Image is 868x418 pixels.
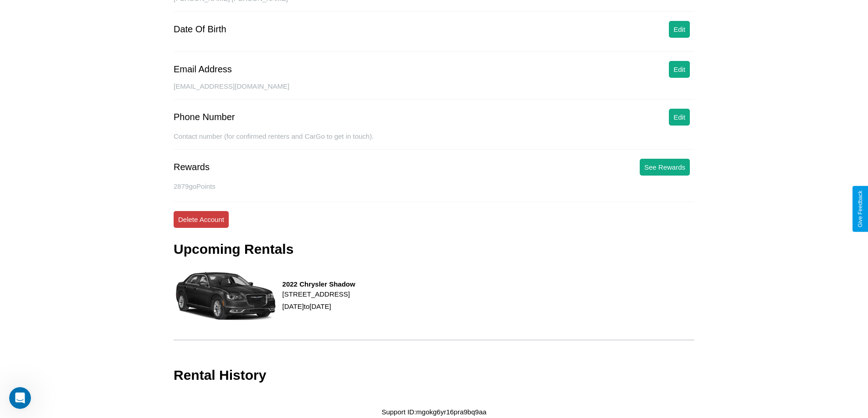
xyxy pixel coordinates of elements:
[174,257,278,335] img: rental
[174,211,229,228] button: Delete Account
[9,387,31,409] iframe: Intercom live chat
[282,300,355,312] p: [DATE] to [DATE]
[381,406,486,418] p: Support ID: mgokg6yr16pra9bq9aa
[174,112,235,122] div: Phone Number
[174,82,694,100] div: [EMAIL_ADDRESS][DOMAIN_NAME]
[282,288,355,300] p: [STREET_ADDRESS]
[174,132,694,150] div: Contact number (for confirmed renters and CarGo to get in touch).
[174,368,266,383] h3: Rental History
[174,64,232,75] div: Email Address
[857,191,863,227] div: Give Feedback
[669,61,690,78] button: Edit
[669,109,690,126] button: Edit
[174,180,694,192] p: 2879 goPoints
[640,159,690,176] button: See Rewards
[174,24,226,35] div: Date Of Birth
[282,280,355,288] h3: 2022 Chrysler Shadow
[174,162,210,172] div: Rewards
[669,21,690,38] button: Edit
[174,242,293,257] h3: Upcoming Rentals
